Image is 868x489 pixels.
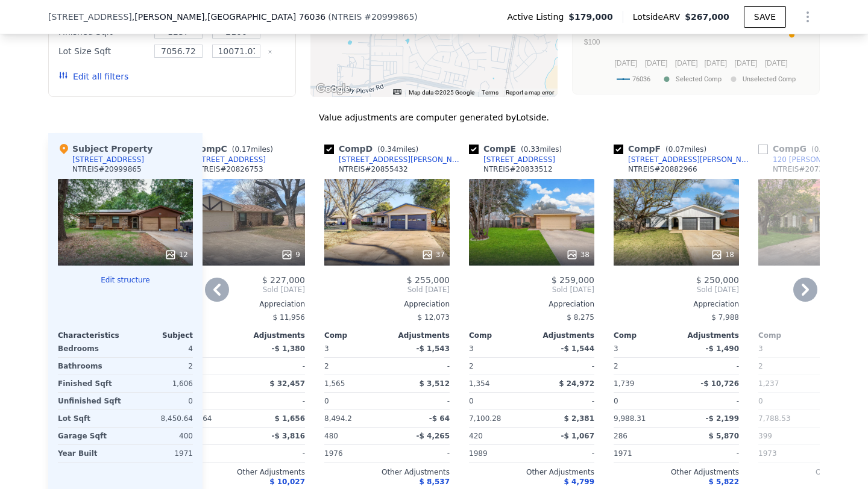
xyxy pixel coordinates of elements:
[661,145,711,154] span: ( miles)
[58,143,153,155] div: Subject Property
[711,313,739,322] span: $ 7,988
[324,379,345,388] span: 1,565
[324,331,387,340] div: Comp
[524,145,540,154] span: 0.33
[469,467,594,477] div: Other Adjustments
[234,145,251,154] span: 0.17
[700,379,739,388] span: -$ 10,726
[758,358,819,375] div: 2
[180,143,278,155] div: Comp C
[614,59,637,67] text: [DATE]
[128,393,193,410] div: 0
[389,445,450,462] div: -
[614,299,739,309] div: Appreciation
[417,344,450,353] span: -$ 1,543
[706,344,739,353] span: -$ 1,490
[552,275,594,285] span: $ 259,000
[765,59,788,67] text: [DATE]
[534,358,594,375] div: -
[125,331,193,340] div: Subject
[387,331,450,340] div: Adjustments
[128,445,193,462] div: 1971
[245,445,305,462] div: -
[268,49,272,54] button: Clear
[758,397,763,405] span: 0
[469,285,594,294] span: Sold [DATE]
[469,331,532,340] div: Comp
[180,445,240,462] div: 1976
[773,164,842,174] div: NTREIS # 20735586
[58,70,128,83] button: Edit all filters
[128,340,193,357] div: 4
[389,358,450,375] div: -
[814,145,831,154] span: 0.19
[564,478,594,486] span: $ 4,799
[58,43,147,60] div: Lot Size Sqft
[324,397,329,405] span: 0
[72,164,142,174] div: NTREIS # 20999865
[269,478,305,486] span: $ 10,027
[58,275,193,285] button: Edit structure
[324,432,338,440] span: 480
[128,428,193,444] div: 400
[180,285,305,294] span: Sold [DATE]
[417,432,450,440] span: -$ 4,265
[58,393,123,410] div: Unfinished Sqft
[614,445,674,462] div: 1971
[679,358,739,375] div: -
[614,379,634,388] span: 1,739
[324,344,329,353] span: 3
[758,379,779,388] span: 1,237
[469,414,501,423] span: 7,100.28
[584,38,600,46] text: $100
[165,249,188,261] div: 12
[324,445,385,462] div: 1976
[58,340,123,357] div: Bedrooms
[735,59,758,67] text: [DATE]
[339,155,464,164] div: [STREET_ADDRESS][PERSON_NAME]
[668,145,685,154] span: 0.07
[58,428,123,444] div: Garage Sqft
[709,478,739,486] span: $ 5,822
[48,111,820,123] div: Value adjustments are computer generated by Lotside .
[645,59,668,67] text: [DATE]
[324,414,352,423] span: 8,494.2
[469,143,567,155] div: Comp E
[711,249,734,261] div: 18
[469,344,474,353] span: 3
[614,414,646,423] span: 9,988.31
[614,467,739,477] div: Other Adjustments
[758,143,857,155] div: Comp G
[628,155,753,164] div: [STREET_ADDRESS][PERSON_NAME]
[807,145,857,154] span: ( miles)
[418,313,450,322] span: $ 12,073
[679,393,739,410] div: -
[685,12,729,22] span: $267,000
[628,164,697,174] div: NTREIS # 20882966
[758,331,821,340] div: Comp
[262,275,305,285] span: $ 227,000
[516,145,567,154] span: ( miles)
[534,445,594,462] div: -
[676,75,722,83] text: Selected Comp
[58,375,123,392] div: Finished Sqft
[313,81,353,97] a: Open this area in Google Maps (opens a new window)
[704,59,727,67] text: [DATE]
[324,299,450,309] div: Appreciation
[676,331,739,340] div: Adjustments
[614,143,711,155] div: Comp F
[483,164,553,174] div: NTREIS # 20833512
[469,379,489,388] span: 1,354
[469,155,555,164] a: [STREET_ADDRESS]
[614,358,674,375] div: 2
[58,445,123,462] div: Year Built
[696,275,739,285] span: $ 250,000
[275,414,305,423] span: $ 1,656
[564,414,594,423] span: $ 2,381
[128,375,193,392] div: 1,606
[758,445,819,462] div: 1973
[324,155,464,164] a: [STREET_ADDRESS][PERSON_NAME]
[773,155,860,164] div: 120 [PERSON_NAME] Dr
[407,275,450,285] span: $ 255,000
[614,432,627,440] span: 286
